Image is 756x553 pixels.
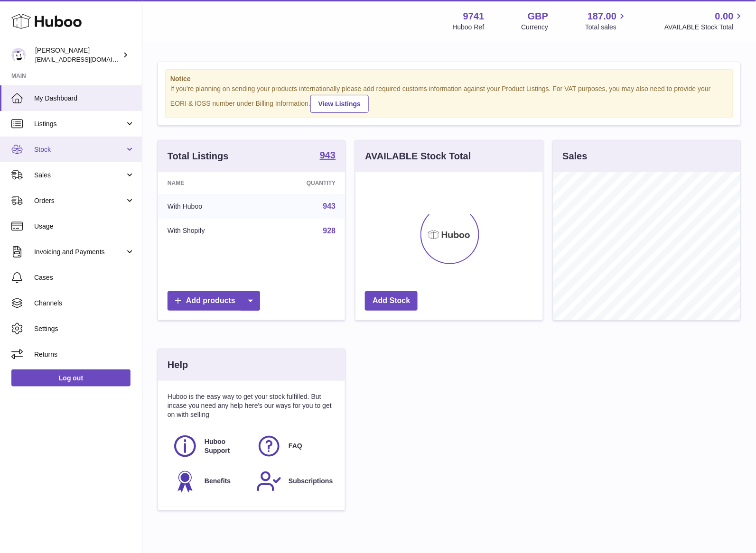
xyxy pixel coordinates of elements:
[158,172,259,194] th: Name
[259,172,345,194] th: Quantity
[168,150,229,163] h3: Total Listings
[170,74,728,83] strong: Notice
[585,10,627,32] a: 187.00 Total sales
[11,48,26,62] img: aaronconwaysbo@gmail.com
[320,150,336,162] a: 943
[34,196,125,205] span: Orders
[365,150,471,163] h3: AVAILABLE Stock Total
[34,299,135,308] span: Channels
[323,227,336,235] a: 928
[320,150,336,160] strong: 943
[34,120,125,129] span: Listings
[34,94,135,103] span: My Dashboard
[34,222,135,231] span: Usage
[34,248,125,257] span: Invoicing and Payments
[35,55,140,63] span: [EMAIL_ADDRESS][DOMAIN_NAME]
[158,219,259,243] td: With Shopify
[158,194,259,219] td: With Huboo
[588,10,616,23] span: 187.00
[463,10,485,23] strong: 9741
[34,171,125,180] span: Sales
[168,359,188,371] h3: Help
[256,469,331,494] a: Subscriptions
[323,202,336,210] a: 943
[365,291,418,311] a: Add Stock
[289,442,302,451] span: FAQ
[453,23,485,32] div: Huboo Ref
[168,291,260,311] a: Add products
[522,23,549,32] div: Currency
[11,369,131,387] a: Log out
[172,433,247,459] a: Huboo Support
[170,84,728,113] div: If you're planning on sending your products internationally please add required customs informati...
[205,437,246,455] span: Huboo Support
[528,10,548,23] strong: GBP
[205,477,231,486] span: Benefits
[256,433,331,459] a: FAQ
[35,46,121,64] div: [PERSON_NAME]
[172,469,247,494] a: Benefits
[585,23,627,32] span: Total sales
[715,10,734,23] span: 0.00
[664,10,745,32] a: 0.00 AVAILABLE Stock Total
[289,477,333,486] span: Subscriptions
[563,150,588,163] h3: Sales
[168,392,336,419] p: Huboo is the easy way to get your stock fulfilled. But incase you need any help here's our ways f...
[34,273,135,282] span: Cases
[310,95,369,113] a: View Listings
[34,350,135,359] span: Returns
[34,324,135,333] span: Settings
[34,145,125,154] span: Stock
[664,23,745,32] span: AVAILABLE Stock Total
